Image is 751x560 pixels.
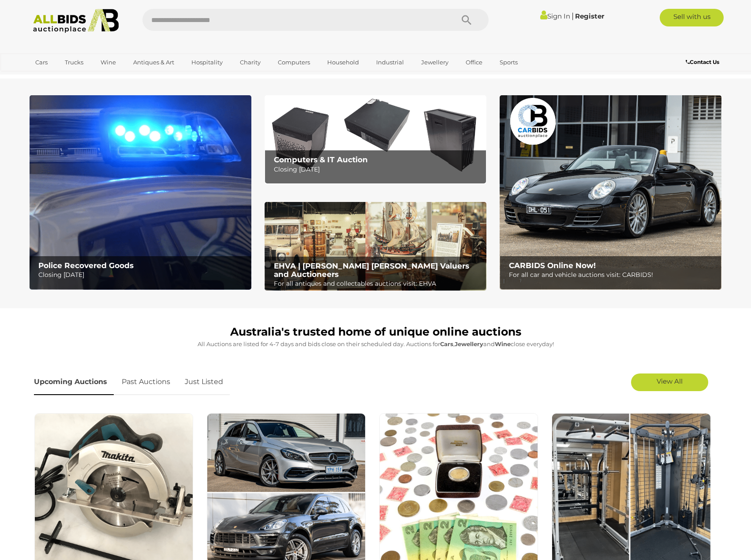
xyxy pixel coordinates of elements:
[115,369,177,395] a: Past Auctions
[234,55,266,70] a: Charity
[34,326,717,338] h1: Australia's trusted home of unique online auctions
[274,155,368,164] b: Computers & IT Auction
[30,95,251,290] img: Police Recovered Goods
[30,55,53,70] a: Cars
[445,9,489,31] button: Search
[500,95,721,290] a: CARBIDS Online Now! CARBIDS Online Now! For all car and vehicle auctions visit: CARBIDS!
[686,59,719,65] b: Contact Us
[509,261,596,270] b: CARBIDS Online Now!
[460,55,488,70] a: Office
[274,278,482,289] p: For all antiques and collectables auctions visit: EHVA
[28,9,124,33] img: Allbids.com.au
[127,55,180,70] a: Antiques & Art
[265,202,486,291] a: EHVA | Evans Hastings Valuers and Auctioneers EHVA | [PERSON_NAME] [PERSON_NAME] Valuers and Auct...
[500,95,721,290] img: CARBIDS Online Now!
[321,55,365,70] a: Household
[455,340,483,347] strong: Jewellery
[34,339,717,349] p: All Auctions are listed for 4-7 days and bids close on their scheduled day. Auctions for , and cl...
[440,340,453,347] strong: Cars
[30,95,251,290] a: Police Recovered Goods Police Recovered Goods Closing [DATE]
[509,269,717,280] p: For all car and vehicle auctions visit: CARBIDS!
[272,55,316,70] a: Computers
[660,9,724,26] a: Sell with us
[575,12,604,20] a: Register
[494,55,523,70] a: Sports
[540,12,570,20] a: Sign In
[59,55,89,70] a: Trucks
[265,95,486,184] a: Computers & IT Auction Computers & IT Auction Closing [DATE]
[274,164,482,175] p: Closing [DATE]
[370,55,410,70] a: Industrial
[265,95,486,184] img: Computers & IT Auction
[415,55,454,70] a: Jewellery
[274,261,469,279] b: EHVA | [PERSON_NAME] [PERSON_NAME] Valuers and Auctioneers
[34,369,114,395] a: Upcoming Auctions
[657,377,683,385] span: View All
[265,202,486,291] img: EHVA | Evans Hastings Valuers and Auctioneers
[30,70,104,84] a: [GEOGRAPHIC_DATA]
[95,55,122,70] a: Wine
[631,373,708,391] a: View All
[572,11,574,21] span: |
[178,369,230,395] a: Just Listed
[38,269,246,280] p: Closing [DATE]
[686,57,721,67] a: Contact Us
[495,340,511,347] strong: Wine
[186,55,228,70] a: Hospitality
[38,261,134,270] b: Police Recovered Goods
